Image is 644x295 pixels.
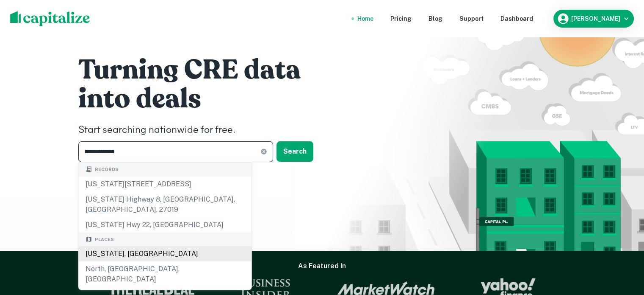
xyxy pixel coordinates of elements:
[79,261,252,287] div: North, [GEOGRAPHIC_DATA], [GEOGRAPHIC_DATA]
[553,10,634,28] button: [PERSON_NAME]
[500,14,533,23] a: Dashboard
[298,261,346,271] h6: As Featured In
[79,246,252,261] div: [US_STATE], [GEOGRAPHIC_DATA]
[78,123,332,138] h4: Start searching nationwide for free.
[390,14,412,23] a: Pricing
[571,16,620,22] h6: [PERSON_NAME]
[459,14,484,23] a: Support
[10,11,90,26] img: capitalize-logo.png
[78,82,332,116] h1: into deals
[79,176,252,191] div: [US_STATE][STREET_ADDRESS]
[79,217,252,232] div: [US_STATE] hwy 22, [GEOGRAPHIC_DATA]
[357,14,373,23] a: Home
[79,191,252,217] div: [US_STATE] highway 8, [GEOGRAPHIC_DATA], [GEOGRAPHIC_DATA], 27019
[95,166,119,173] span: Records
[602,227,644,268] iframe: Chat Widget
[95,236,114,243] span: Places
[276,141,313,162] button: Search
[428,14,442,23] a: Blog
[78,53,332,87] h1: Turning CRE data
